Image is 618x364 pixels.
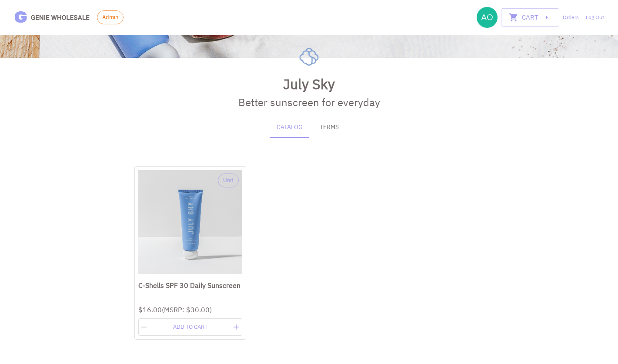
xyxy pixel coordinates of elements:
[586,13,604,21] a: Log Out
[138,280,242,291] div: C-Shells SPF 30 Daily Sunscreen
[231,73,387,94] div: July Sky
[238,94,380,110] div: Better sunscreen for everyday
[97,13,123,22] span: Admin
[501,8,559,27] button: Cart
[138,304,242,315] div: $16.00 (MSRP: $30.00 )
[97,10,124,24] div: Admin
[14,10,90,25] img: Logo
[563,13,579,21] a: Orders
[477,7,498,28] img: aoxue@julyskyskincare.com
[150,321,230,334] button: Add to cart
[270,117,310,138] button: Catalog
[138,170,242,274] img: Product tile
[310,117,349,138] button: Terms
[218,176,238,185] span: Unit
[295,43,323,71] img: Logo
